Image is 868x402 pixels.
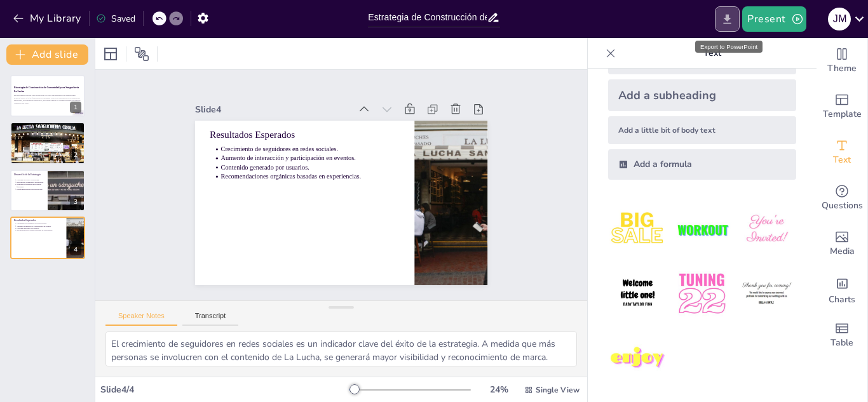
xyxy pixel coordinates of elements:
p: Plataformas digitales para interacción. [17,188,44,191]
div: 2 [70,149,81,161]
img: 6.jpeg [737,264,796,323]
div: Change the overall theme [817,38,867,84]
div: 2 [10,122,85,164]
div: Export to PowerPoint [695,41,763,53]
span: Template [823,107,862,121]
div: Add text boxes [817,130,867,175]
div: 3 [10,170,85,211]
div: Saved [96,13,135,25]
p: Contenido generado por usuarios. [17,227,62,230]
p: Aumento de interacción y participación en eventos. [17,225,62,227]
div: 4 [70,244,81,255]
p: Esta presentación explora cómo posicionar a La Lucha como embajadora de la gastronomía [GEOGRAPHI... [14,95,81,102]
button: J M [828,6,851,32]
p: Crear un sentido de pertenencia en la comunidad. [17,129,81,131]
div: Get real-time input from your audience [817,175,867,221]
img: 4.jpeg [608,264,667,323]
div: 4 [10,217,85,258]
div: Add a little bit of body text [608,116,796,144]
div: Add images, graphics, shapes or video [817,221,867,267]
button: Present [742,6,806,32]
img: 3.jpeg [737,200,796,259]
span: Theme [827,62,857,76]
p: Resultados Esperados [313,43,420,214]
span: Position [134,46,149,62]
button: Export to PowerPoint [715,6,740,32]
div: 1 [70,102,81,113]
p: Contenido de valor y storytelling. [17,178,44,181]
div: J M [828,8,851,30]
img: 7.jpeg [608,329,667,388]
span: Media [830,245,855,258]
p: Aumento de interacción y participación en eventos. [301,65,398,224]
p: Generated with [URL] [14,102,81,104]
p: Recomendaciones orgánicas basadas en experiencias. [17,230,62,232]
span: Text [833,153,851,167]
p: Estrategia de marketing centrada en la comunidad. [17,133,81,136]
img: 5.jpeg [672,264,731,323]
img: 1.jpeg [608,200,667,259]
div: 24 % [484,384,514,396]
p: Objetivo Principal [14,124,81,128]
div: Add charts and graphs [817,267,867,312]
div: 1 [10,75,85,117]
p: Programa de fidelización de clientes frecuentes. [17,184,44,188]
p: Text [621,38,804,69]
p: Resultados Esperados [14,218,63,222]
p: Contenido generado por usuarios. [292,70,390,229]
button: Add slide [6,44,88,65]
span: Table [831,336,853,350]
button: My Library [10,8,86,29]
div: Layout [100,44,121,64]
span: Questions [822,199,863,213]
p: Basado en orgullo local y nostalgia. [17,131,81,134]
img: 2.jpeg [672,200,731,259]
textarea: El crecimiento de seguidores en redes sociales es un indicador clave del éxito de la estrategia. ... [105,332,577,366]
div: 3 [70,196,81,208]
div: Add a formula [608,149,796,180]
input: Insert title [368,8,487,27]
p: Recomendaciones orgánicas basadas en experiencias. [285,74,382,234]
span: Single View [536,385,580,395]
div: Add ready made slides [817,84,867,130]
p: Crecimiento de seguidores en redes sociales. [17,223,62,225]
button: Transcript [182,312,239,326]
strong: Estrategia de Construcción de Comunidad para Sanguchería La Lucha [14,86,79,93]
p: Desarrollo de la Estrategia [14,173,44,177]
p: Experiencias comunitarias presenciales. [17,181,44,184]
div: Slide 4 [329,18,417,158]
div: Add a table [817,312,867,358]
p: Crecimiento de seguidores en redes sociales. [308,60,405,220]
p: Posicionar a La Lucha como embajadora de la gastronomía [GEOGRAPHIC_DATA]. [17,126,81,129]
button: Speaker Notes [105,312,177,326]
div: Add a subheading [608,79,796,111]
div: Slide 4 / 4 [100,384,349,396]
span: Charts [829,293,855,307]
